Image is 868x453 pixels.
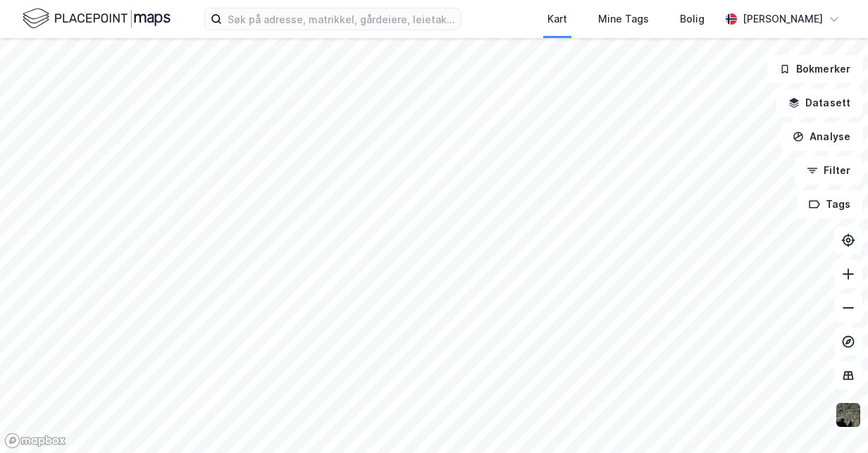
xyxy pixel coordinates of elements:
[798,385,868,453] iframe: Chat Widget
[743,11,823,27] div: [PERSON_NAME]
[222,8,461,30] input: Søk på adresse, matrikkel, gårdeiere, leietakere eller personer
[23,6,170,31] img: logo.f888ab2527a4732fd821a326f86c7f29.svg
[598,11,649,27] div: Mine Tags
[547,11,567,27] div: Kart
[680,11,705,27] div: Bolig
